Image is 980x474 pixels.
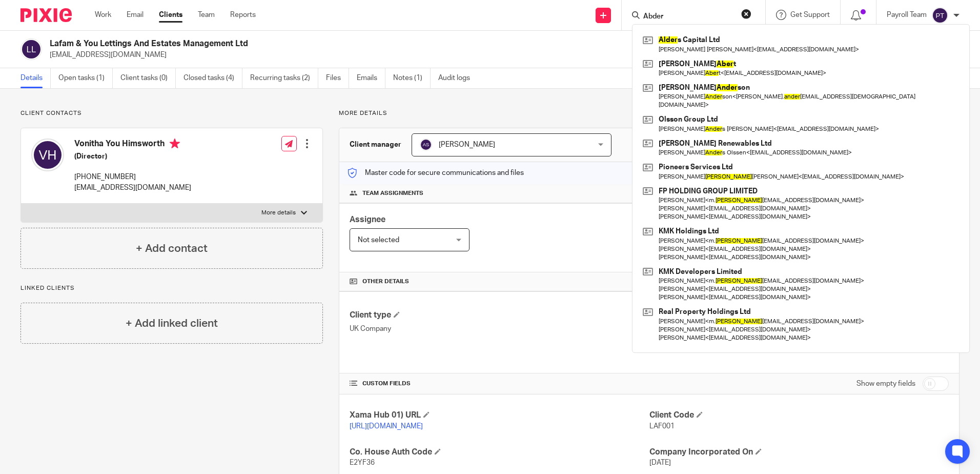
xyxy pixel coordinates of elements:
[230,10,256,20] a: Reports
[357,68,385,88] a: Emails
[31,139,64,171] img: svg%3E
[649,447,949,458] h4: Company Incorporated On
[136,241,208,256] h4: + Add contact
[358,236,399,244] span: Not selected
[198,10,215,20] a: Team
[362,189,423,197] span: Team assignments
[21,38,42,60] img: svg%3E
[74,151,191,162] h5: (Director)
[362,278,409,286] span: Other details
[74,139,191,151] h4: Vonitha You Himsworth
[126,315,218,331] h4: + Add linked client
[932,7,948,24] img: svg%3E
[438,68,478,88] a: Audit logs
[58,68,113,88] a: Open tasks (1)
[170,139,180,149] i: Primary
[420,139,432,151] img: svg%3E
[887,10,927,20] p: Payroll Team
[856,379,915,389] label: Show empty fields
[393,68,431,88] a: Notes (1)
[350,423,423,430] a: [URL][DOMAIN_NAME]
[21,109,323,117] p: Client contacts
[261,209,296,217] p: More details
[439,141,495,148] span: [PERSON_NAME]
[74,183,191,193] p: [EMAIL_ADDRESS][DOMAIN_NAME]
[127,10,144,20] a: Email
[350,324,649,334] p: UK Company
[350,380,649,388] h4: CUSTOM FIELDS
[21,284,323,292] p: Linked clients
[21,8,72,22] img: Pixie
[95,10,111,20] a: Work
[21,68,51,88] a: Details
[50,50,820,60] p: [EMAIL_ADDRESS][DOMAIN_NAME]
[326,68,349,88] a: Files
[74,172,191,182] p: [PHONE_NUMBER]
[350,447,649,458] h4: Co. House Auth Code
[183,68,242,88] a: Closed tasks (4)
[50,38,666,49] h2: Lafam & You Lettings And Estates Management Ltd
[350,459,375,466] span: E2YF36
[350,140,401,150] h3: Client manager
[649,459,671,466] span: [DATE]
[347,168,524,178] p: Master code for secure communications and files
[350,410,649,421] h4: Xama Hub 01) URL
[350,310,649,321] h4: Client type
[649,410,949,421] h4: Client Code
[790,11,830,18] span: Get Support
[120,68,176,88] a: Client tasks (0)
[642,12,734,22] input: Search
[159,10,182,20] a: Clients
[649,423,675,430] span: LAF001
[741,9,751,19] button: Clear
[250,68,318,88] a: Recurring tasks (2)
[350,215,385,224] span: Assignee
[339,109,959,117] p: More details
